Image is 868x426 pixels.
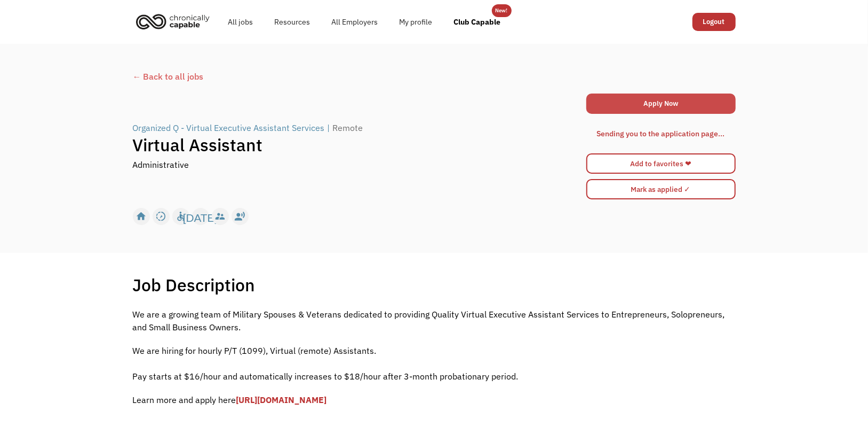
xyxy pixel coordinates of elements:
[133,134,585,156] h1: Virtual Assistant
[133,308,736,334] p: We are a growing team of Military Spouses & Veterans dedicated to providing Quality Virtual Execu...
[234,208,245,224] div: record_voice_over
[586,117,736,151] div: Apply Form success
[389,5,443,39] a: My profile
[321,5,389,39] a: All Employers
[155,208,166,224] div: slow_motion_video
[133,121,325,134] div: Organized Q - Virtual Executive Assistant Services
[496,4,508,17] div: New!
[133,158,189,171] div: Administrative
[136,208,147,224] div: home
[214,208,226,224] div: supervisor_account
[264,5,321,39] a: Resources
[597,127,725,140] div: Sending you to the application page...
[133,393,736,406] p: Learn more and apply here
[183,208,218,224] div: [DATE]
[443,5,512,39] a: Club Capable
[175,208,186,224] div: accessible
[133,121,366,134] a: Organized Q - Virtual Executive Assistant Services|Remote
[586,179,736,199] input: Mark as applied ✓
[328,121,330,134] div: |
[133,274,256,296] h1: Job Description
[133,10,213,33] img: Chronically Capable logo
[333,121,363,134] div: Remote
[133,70,736,83] a: ← Back to all jobs
[586,153,736,174] a: Add to favorites ❤
[236,394,327,405] a: [URL][DOMAIN_NAME]
[133,344,736,383] p: We are hiring for hourly P/T (1099), Virtual (remote) Assistants. ‍ Pay starts at $16/hour and au...
[133,10,218,33] a: home
[586,94,736,114] a: Apply Now
[218,5,264,39] a: All jobs
[692,13,736,31] a: Logout
[586,176,736,202] form: Mark as applied form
